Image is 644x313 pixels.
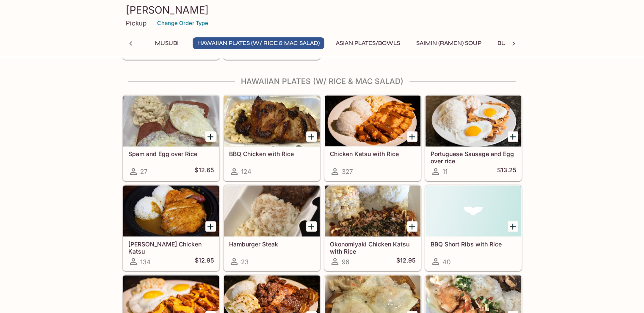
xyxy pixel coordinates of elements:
[229,150,315,157] h5: BBQ Chicken with Rice
[123,185,219,271] a: [PERSON_NAME] Chicken Katsu134$12.95
[425,185,522,271] a: BBQ Short Ribs with Rice40
[140,257,151,265] span: 134
[195,256,214,266] h5: $12.95
[425,95,522,181] a: Portuguese Sausage and Egg over rice11$13.25
[426,185,521,236] div: BBQ Short Ribs with Rice
[193,37,324,49] button: Hawaiian Plates (w/ Rice & Mac Salad)
[431,240,516,247] h5: BBQ Short Ribs with Rice
[396,256,415,266] h5: $12.95
[493,37,633,49] button: Burgers (w/ Lettuce, Tomatoes, Onions)
[325,95,420,146] div: Chicken Katsu with Rice
[123,185,219,236] div: Curry Chicken Katsu
[224,95,320,181] a: BBQ Chicken with Rice124
[342,168,353,176] span: 327
[407,131,417,142] button: Add Chicken Katsu with Rice
[342,257,349,265] span: 96
[331,37,405,49] button: Asian Plates/Bowls
[126,3,519,17] h3: [PERSON_NAME]
[497,166,516,176] h5: $13.25
[324,95,421,181] a: Chicken Katsu with Rice327
[205,221,216,232] button: Add Curry Chicken Katsu
[407,221,417,232] button: Add Okonomiyaki Chicken Katsu with Rice
[442,168,448,176] span: 11
[126,19,146,27] p: Pickup
[431,150,516,164] h5: Portuguese Sausage and Egg over rice
[241,168,252,176] span: 124
[122,77,522,86] h4: Hawaiian Plates (w/ Rice & Mac Salad)
[325,185,420,236] div: Okonomiyaki Chicken Katsu with Rice
[123,95,219,146] div: Spam and Egg over Rice
[306,131,317,142] button: Add BBQ Chicken with Rice
[195,166,214,176] h5: $12.65
[123,95,219,181] a: Spam and Egg over Rice27$12.65
[229,240,315,247] h5: Hamburger Steak
[306,221,317,232] button: Add Hamburger Steak
[148,37,186,49] button: Musubi
[426,95,521,146] div: Portuguese Sausage and Egg over rice
[224,95,320,146] div: BBQ Chicken with Rice
[330,240,415,254] h5: Okonomiyaki Chicken Katsu with Rice
[224,185,320,236] div: Hamburger Steak
[442,257,451,265] span: 40
[205,131,216,142] button: Add Spam and Egg over Rice
[128,240,214,254] h5: [PERSON_NAME] Chicken Katsu
[508,131,518,142] button: Add Portuguese Sausage and Egg over rice
[324,185,421,271] a: Okonomiyaki Chicken Katsu with Rice96$12.95
[330,150,415,157] h5: Chicken Katsu with Rice
[140,168,147,176] span: 27
[412,37,486,49] button: Saimin (Ramen) Soup
[153,17,212,30] button: Change Order Type
[224,185,320,271] a: Hamburger Steak23
[241,257,249,265] span: 23
[128,150,214,157] h5: Spam and Egg over Rice
[508,221,518,232] button: Add BBQ Short Ribs with Rice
